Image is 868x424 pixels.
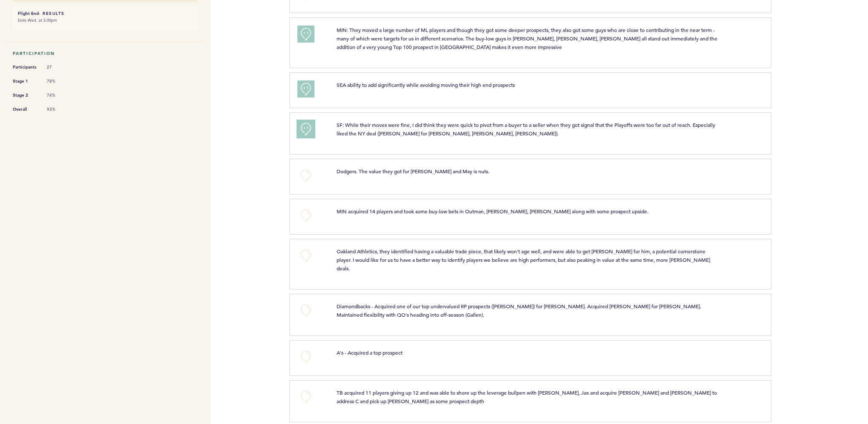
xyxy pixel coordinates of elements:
span: A's - Acquired a top prospect [337,349,403,356]
small: Flight End [18,11,39,16]
span: Dodgers. The value they got for [PERSON_NAME] and May is nuts. [337,168,489,175]
span: 93% [47,106,72,112]
span: TB acquired 11 players giving up 12 and was able to shore up the leverage bullpen with [PERSON_NA... [337,389,718,404]
span: Stage 2 [13,91,38,100]
span: 78% [47,78,72,84]
span: MIN: They moved a large number of ML players and though they got some deeper prospects, they also... [337,26,719,50]
h6: - Results [18,11,193,16]
button: +1 [297,26,314,43]
span: +1 [303,124,309,132]
button: +1 [297,120,314,138]
span: Diamondbacks - Acquired one of our top undervalued RP prospects ([PERSON_NAME]) for [PERSON_NAME]... [337,303,702,318]
span: +1 [303,84,309,92]
button: +1 [297,80,314,97]
span: Stage 1 [13,77,38,86]
span: +1 [303,29,309,37]
span: SEA ability to add significantly while avoiding moving their high end prospects [337,81,515,88]
span: Oakland Athletics, they identified having a valuable trade piece, that likely won't age well, and... [337,248,711,272]
h5: Participation [13,51,198,56]
span: Participants [13,63,38,72]
span: 27 [47,64,72,70]
span: MIN acquired 14 players and took some buy-low bets in Outman, [PERSON_NAME], [PERSON_NAME] along ... [337,208,648,215]
span: Overall [13,105,38,114]
span: 74% [47,92,72,98]
time: Ends Wed. at 5:00pm [18,17,57,23]
span: SF: While their moves were fine, I did think they were quick to pivot from a buyer to a seller wh... [337,121,717,137]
